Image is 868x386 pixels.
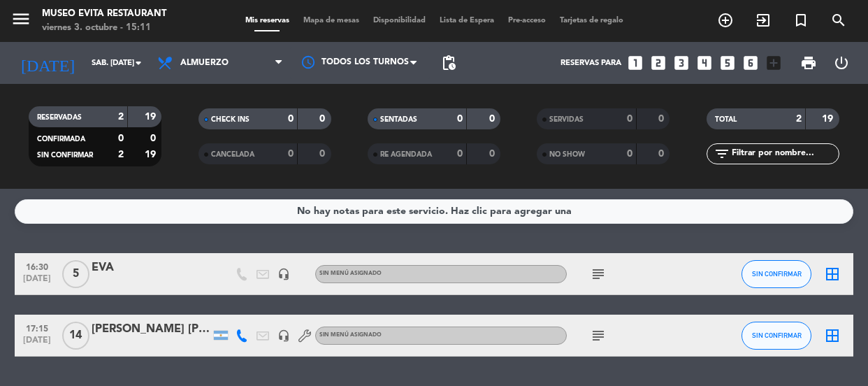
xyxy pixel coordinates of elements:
[752,331,802,339] span: SIN CONFIRMAR
[118,112,124,122] strong: 2
[92,320,210,338] div: [PERSON_NAME] [PERSON_NAME]
[10,8,31,34] button: menu
[20,320,55,336] span: 17:15
[366,17,433,24] span: Disponibilidad
[793,12,809,29] i: turned_in_not
[150,134,159,143] strong: 0
[549,151,585,158] span: NO SHOW
[277,329,290,342] i: headset_mic
[37,152,93,159] span: SIN CONFIRMAR
[830,12,847,29] i: search
[319,332,382,338] span: Sin menú asignado
[833,55,850,71] i: power_settings_new
[118,150,124,159] strong: 2
[319,149,328,159] strong: 0
[501,17,553,24] span: Pre-acceso
[20,258,55,274] span: 16:30
[590,266,607,283] i: subject
[718,54,737,72] i: looks_5
[730,146,839,162] input: Filtrar por nombre...
[62,260,89,288] span: 5
[742,54,760,72] i: looks_6
[319,271,382,276] span: Sin menú asignado
[714,145,730,162] i: filter_list
[319,114,328,124] strong: 0
[297,203,572,220] div: No hay notas para este servicio. Haz clic para agregar una
[37,136,85,143] span: CONFIRMADA
[489,149,498,159] strong: 0
[440,55,457,71] span: pending_actions
[627,149,632,159] strong: 0
[822,114,836,124] strong: 19
[649,54,667,72] i: looks_two
[380,116,417,123] span: SENTADAS
[800,55,817,71] span: print
[825,42,858,84] div: LOG OUT
[211,151,254,158] span: CANCELADA
[755,12,772,29] i: exit_to_app
[296,17,366,24] span: Mapa de mesas
[92,259,210,277] div: EVA
[742,260,811,288] button: SIN CONFIRMAR
[380,151,432,158] span: RE AGENDADA
[42,21,166,35] div: viernes 3. octubre - 15:11
[560,59,621,68] span: Reservas para
[796,114,802,124] strong: 2
[824,266,841,283] i: border_all
[238,17,296,24] span: Mis reservas
[658,114,667,124] strong: 0
[457,149,463,159] strong: 0
[626,54,644,72] i: looks_one
[658,149,667,159] strong: 0
[553,17,630,24] span: Tarjetas de regalo
[10,8,31,29] i: menu
[672,54,690,72] i: looks_3
[549,116,584,123] span: SERVIDAS
[742,322,811,350] button: SIN CONFIRMAR
[62,322,89,350] span: 14
[145,112,159,122] strong: 19
[765,54,783,72] i: add_box
[752,270,802,278] span: SIN CONFIRMAR
[211,116,249,123] span: CHECK INS
[277,268,290,280] i: headset_mic
[695,54,714,72] i: looks_4
[715,116,737,123] span: TOTAL
[42,7,166,21] div: Museo Evita Restaurant
[457,114,463,124] strong: 0
[37,114,82,121] span: RESERVADAS
[10,48,85,78] i: [DATE]
[489,114,498,124] strong: 0
[20,274,55,290] span: [DATE]
[627,114,632,124] strong: 0
[145,150,159,159] strong: 19
[288,149,294,159] strong: 0
[130,55,147,71] i: arrow_drop_down
[118,134,124,143] strong: 0
[20,336,55,352] span: [DATE]
[288,114,294,124] strong: 0
[824,327,841,344] i: border_all
[590,327,607,344] i: subject
[717,12,734,29] i: add_circle_outline
[180,58,229,68] span: Almuerzo
[433,17,501,24] span: Lista de Espera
